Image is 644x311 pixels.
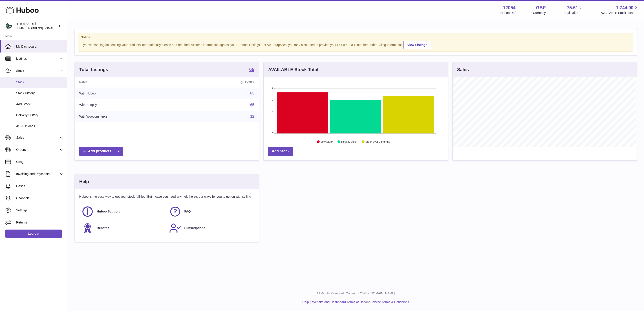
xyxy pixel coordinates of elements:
span: Huboo Support [97,209,120,214]
span: FAQ [184,209,191,214]
a: View Listings [404,41,431,49]
span: Settings [16,208,64,212]
span: Invoicing and Payments [16,172,59,176]
span: Cases [16,184,64,188]
span: My Dashboard [16,44,64,49]
a: 65 [250,103,254,107]
h3: AVAILABLE Stock Total [268,67,318,73]
div: Huboo Ref [501,11,516,15]
h3: Sales [457,67,469,73]
text: 6 [272,110,273,112]
span: ASN Uploads [16,124,64,128]
strong: GBP [536,5,546,11]
th: Name [75,77,189,88]
span: AVAILABLE Stock Total [601,11,639,15]
strong: Notice [81,35,631,39]
p: All Rights Reserved. Copyright 2025 - [DOMAIN_NAME] [71,291,640,296]
text: Low Stock [321,140,333,143]
a: Add Stock [268,147,293,156]
a: 75.61 Total sales [563,5,583,15]
td: With Shopify [75,99,189,111]
span: Subscriptions [184,226,205,230]
a: Website and Dashboard Terms of Use [312,300,365,304]
a: Log out [5,230,62,238]
strong: 65 [249,67,254,72]
text: 12 [271,87,273,90]
span: Sales [16,136,59,140]
a: 65 [250,91,254,95]
a: FAQ [169,206,252,218]
a: Benefits [82,222,165,234]
a: 65 [249,67,254,72]
div: Currency [533,11,546,15]
a: Huboo Support [82,206,165,218]
span: Stock [16,80,64,84]
text: Stock over 2 months [366,140,390,143]
a: Service Terms & Conditions [371,300,409,304]
span: Usage [16,160,64,164]
a: 12 [250,114,254,118]
span: Orders [16,148,59,152]
a: Add products [79,147,123,156]
a: 1,744.00 AVAILABLE Stock Total [601,5,639,15]
h3: Help [79,179,89,185]
span: Add Stock [16,102,64,106]
th: Quantity [189,77,259,88]
span: [EMAIL_ADDRESS][DOMAIN_NAME] [17,26,66,30]
span: Channels [16,196,64,200]
span: Listings [16,57,59,61]
text: 3 [272,121,273,123]
a: Help [302,300,309,304]
span: 75.61 [567,5,578,11]
span: Delivery History [16,113,64,117]
text: Healthy stock [341,140,358,143]
span: Stock History [16,91,64,95]
text: 9 [272,98,273,101]
a: Subscriptions [169,222,252,234]
img: logistics@deliciouslyella.com [5,23,12,29]
p: Huboo is the easy way to get your stock fulfilled. But incase you need any help here's our ways f... [79,195,254,199]
div: If you're planning on sending your products internationally please add required customs informati... [81,40,631,49]
span: Benefits [97,226,109,230]
span: Stock [16,69,59,73]
strong: 12054 [503,5,516,11]
li: and [311,300,409,304]
span: Total sales [563,11,583,15]
text: 0 [272,132,273,135]
span: Returns [16,220,64,225]
span: 1,744.00 [616,5,633,11]
td: With Woocommerce [75,111,189,122]
td: With Huboo [75,88,189,99]
h3: Total Listings [79,67,108,73]
div: The MAE Deli [17,22,57,30]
